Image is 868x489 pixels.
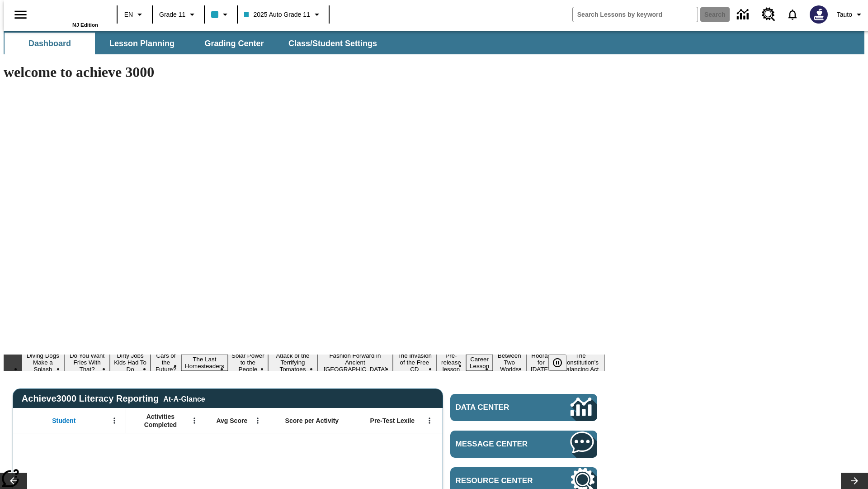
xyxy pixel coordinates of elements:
[241,6,325,23] button: Class: 2025 Auto Grade 11, Select your class
[556,351,605,374] button: Slide 14 The Constitution's Balancing Act
[841,473,868,489] button: Lesson carousel, Next
[188,414,201,427] button: Open Menu
[436,351,466,374] button: Slide 10 Pre-release lesson
[288,38,377,49] span: Class/Student Settings
[456,440,543,449] span: Message Center
[159,10,185,19] span: Grade 11
[285,417,339,425] span: Score per Activity
[5,33,95,54] button: Dashboard
[28,38,71,49] span: Dashboard
[64,351,110,374] button: Slide 2 Do You Want Fries With That?
[131,412,190,429] span: Activities Completed
[216,417,247,425] span: Avg Score
[837,10,852,19] span: Tauto
[423,414,436,427] button: Open Menu
[548,355,576,371] div: Pause
[317,351,393,374] button: Slide 8 Fashion Forward in Ancient Rome
[4,64,605,81] h1: welcome to achieve 3000
[163,393,205,403] div: At-A-Glance
[281,33,384,54] button: Class/Student Settings
[526,351,557,374] button: Slide 13 Hooray for Constitution Day!
[756,2,781,27] a: Resource Center, Will open in new tab
[52,417,75,425] span: Student
[120,6,149,23] button: Language: EN, Select a language
[456,476,543,485] span: Resource Center
[208,6,234,23] button: Class color is light blue. Change class color
[110,351,150,374] button: Slide 3 Dirty Jobs Kids Had To Do
[39,3,98,28] div: Home
[456,403,540,412] span: Data Center
[268,351,317,374] button: Slide 7 Attack of the Terrifying Tomatoes
[156,6,201,23] button: Grade: Grade 11, Select a grade
[181,355,228,371] button: Slide 5 The Last Homesteaders
[72,22,98,28] span: NJ Edition
[151,351,181,374] button: Slide 4 Cars of the Future?
[493,351,526,374] button: Slide 12 Between Two Worlds
[204,38,264,49] span: Grading Center
[108,414,121,427] button: Open Menu
[781,3,804,26] a: Notifications
[124,10,133,19] span: EN
[810,5,828,24] img: Avatar
[393,351,436,374] button: Slide 9 The Invasion of the Free CD
[7,1,34,28] button: Open side menu
[251,414,264,427] button: Open Menu
[833,6,868,23] button: Profile/Settings
[370,417,415,425] span: Pre-Test Lexile
[39,4,98,22] a: Home
[573,7,698,22] input: search field
[228,351,268,374] button: Slide 6 Solar Power to the People
[189,33,279,54] button: Grading Center
[466,355,493,371] button: Slide 11 Career Lesson
[22,351,64,374] button: Slide 1 Diving Dogs Make a Splash
[450,431,597,458] a: Message Center
[731,2,756,27] a: Data Center
[450,394,597,421] a: Data Center
[548,355,566,371] button: Pause
[244,10,310,19] span: 2025 Auto Grade 11
[804,3,833,26] button: Select a new avatar
[4,31,864,54] div: SubNavbar
[4,33,385,54] div: SubNavbar
[22,393,205,404] span: Achieve3000 Literacy Reporting
[109,38,175,49] span: Lesson Planning
[97,33,187,54] button: Lesson Planning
